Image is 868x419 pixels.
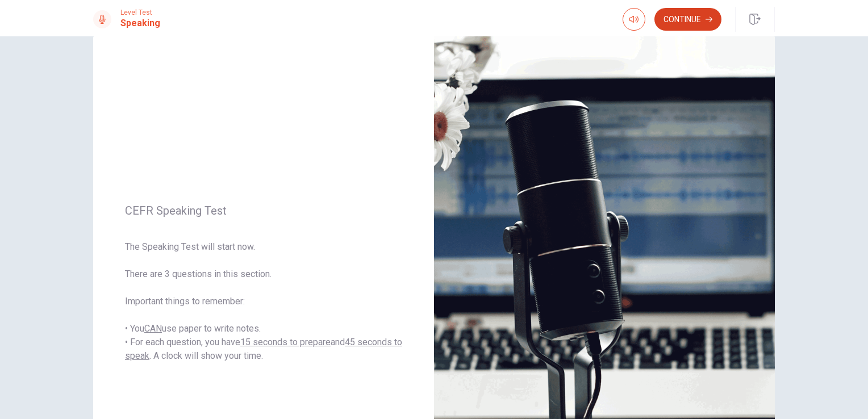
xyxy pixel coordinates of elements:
u: 15 seconds to prepare [240,337,331,347]
span: CEFR Speaking Test [125,204,402,217]
h1: Speaking [120,16,160,30]
button: Continue [654,8,721,31]
span: The Speaking Test will start now. There are 3 questions in this section. Important things to reme... [125,240,402,363]
u: CAN [144,323,162,334]
span: Level Test [120,9,160,16]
